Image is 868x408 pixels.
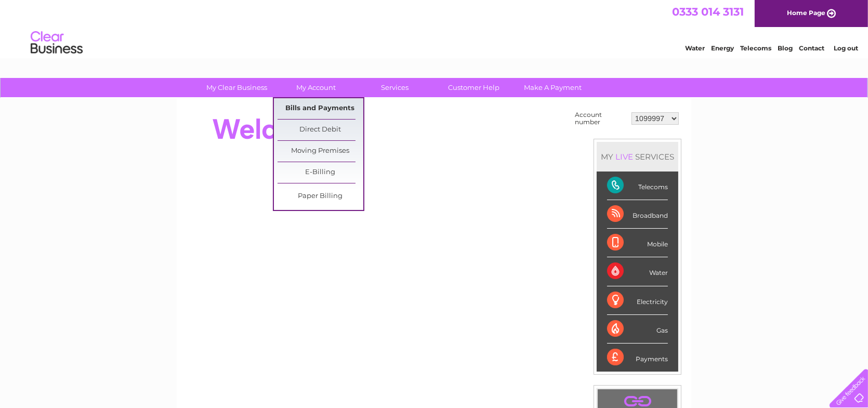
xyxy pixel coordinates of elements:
[30,27,83,59] img: logo.png
[431,78,517,97] a: Customer Help
[597,142,678,172] div: MY SERVICES
[672,5,744,18] a: 0333 014 3131
[607,172,668,200] div: Telecoms
[740,44,771,52] a: Telecoms
[352,78,438,97] a: Services
[278,98,363,119] a: Bills and Payments
[278,141,363,162] a: Moving Premises
[685,44,705,52] a: Water
[834,44,858,52] a: Log out
[278,162,363,183] a: E-Billing
[607,286,668,315] div: Electricity
[778,44,793,52] a: Blog
[607,229,668,257] div: Mobile
[607,315,668,344] div: Gas
[278,120,363,140] a: Direct Debit
[607,200,668,229] div: Broadband
[711,44,734,52] a: Energy
[613,152,635,162] div: LIVE
[607,344,668,372] div: Payments
[189,6,680,50] div: Clear Business is a trading name of Verastar Limited (registered in [GEOGRAPHIC_DATA] No. 3667643...
[510,78,596,97] a: Make A Payment
[273,78,359,97] a: My Account
[799,44,824,52] a: Contact
[194,78,280,97] a: My Clear Business
[572,109,629,128] td: Account number
[278,186,363,207] a: Paper Billing
[607,257,668,286] div: Water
